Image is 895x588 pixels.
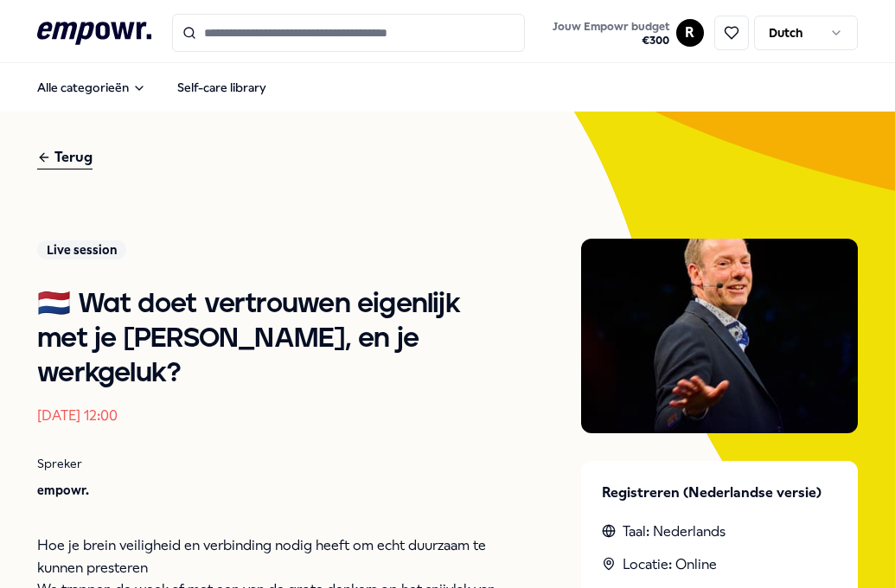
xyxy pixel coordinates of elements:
span: € 300 [553,34,669,48]
div: Live session [37,240,126,259]
button: Jouw Empowr budget€300 [549,16,673,51]
h1: 🇳🇱 Wat doet vertrouwen eigenlijk met je [PERSON_NAME], en je werkgeluk? [37,287,512,391]
time: [DATE] 12:00 [37,407,118,424]
p: Registreren (Nederlandse versie) [602,482,837,504]
img: Presenter image [581,239,858,433]
button: R [676,19,704,47]
p: Hoe je brein veiligheid en verbinding nodig heeft om echt duurzaam te kunnen presteren [37,534,512,578]
a: Self-care library [163,70,280,105]
div: Terug [37,146,93,169]
p: empowr. [37,481,512,500]
a: Jouw Empowr budget€300 [546,15,676,51]
input: Search for products, categories or subcategories [172,14,525,52]
nav: Main [23,70,280,105]
div: Locatie: Online [602,553,837,576]
span: Jouw Empowr budget [553,20,669,34]
div: Taal: Nederlands [602,521,837,543]
p: Spreker [37,454,512,473]
button: Alle categorieën [23,70,160,105]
